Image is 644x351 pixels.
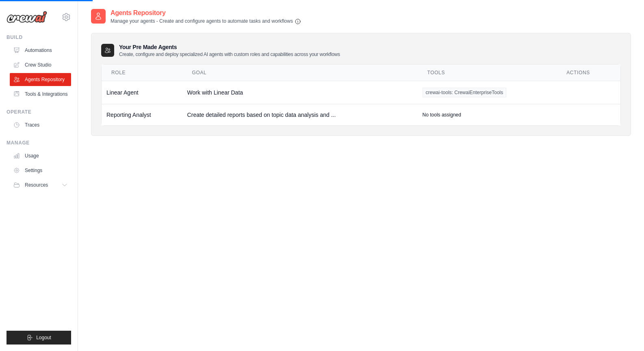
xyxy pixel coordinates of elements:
[557,65,620,81] th: Actions
[7,140,71,146] div: Manage
[7,11,47,23] img: Logo
[182,104,418,125] td: Create detailed reports based on topic data analysis and ...
[10,44,71,57] a: Automations
[119,43,340,58] h3: Your Pre Made Agents
[7,34,71,41] div: Build
[7,331,71,345] button: Logout
[10,73,71,86] a: Agents Repository
[423,88,507,97] span: crewai-tools: CrewaiEnterpriseTools
[111,18,301,25] p: Manage your agents - Create and configure agents to automate tasks and workflows
[182,81,418,104] td: Work with Linear Data
[119,51,340,58] p: Create, configure and deploy specialized AI agents with custom roles and capabilities across your...
[10,179,71,192] button: Resources
[10,58,71,71] a: Crew Studio
[10,149,71,162] a: Usage
[25,182,48,188] span: Resources
[111,8,301,18] h2: Agents Repository
[10,88,71,101] a: Tools & Integrations
[10,118,71,131] a: Traces
[418,65,557,81] th: Tools
[182,65,418,81] th: Goal
[102,65,182,81] th: Role
[102,104,182,125] td: Reporting Analyst
[423,112,461,118] p: No tools assigned
[10,164,71,177] a: Settings
[102,81,182,104] td: Linear Agent
[7,109,71,115] div: Operate
[36,334,51,341] span: Logout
